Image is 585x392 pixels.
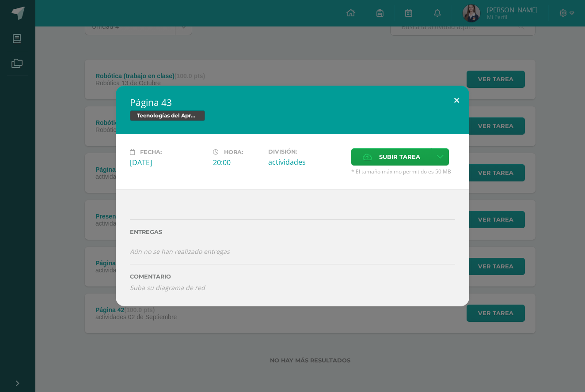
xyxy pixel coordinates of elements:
span: Subir tarea [379,149,420,165]
label: Entregas [130,229,455,235]
span: Tecnologías del Aprendizaje y la Comunicación [130,110,205,121]
label: Comentario [130,273,455,280]
span: Hora: [224,149,243,155]
i: Suba su diagrama de red [130,283,205,292]
i: Aún no se han realizado entregas [130,247,230,256]
span: Fecha: [140,149,162,155]
span: * El tamaño máximo permitido es 50 MB [351,168,455,175]
h2: Página 43 [130,96,455,109]
div: [DATE] [130,158,206,167]
button: Close (Esc) [444,86,469,116]
label: División: [268,148,344,155]
div: 20:00 [213,158,261,167]
div: actividades [268,157,344,167]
